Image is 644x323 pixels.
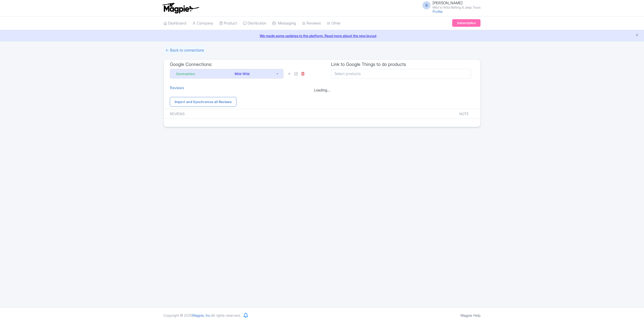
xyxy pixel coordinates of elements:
[209,71,276,77] div: Mild Wild
[161,3,200,14] img: logo-ab69f6fb50320c5b225c76a69d11143b.png
[327,16,341,30] a: Other
[160,313,244,318] div: Copyright © 2025 All rights reserved.
[433,9,443,14] a: Profile
[456,109,480,119] th: Note
[170,97,236,107] a: Import and Synchronize all Reviews
[3,33,641,38] a: We made some updates to the platform. Read more about the new layout
[314,88,330,92] span: Loading...
[170,81,184,95] a: Reviews
[192,16,213,30] a: Company
[243,16,266,30] a: Distribution
[302,16,321,30] a: Reviews
[452,19,480,27] a: Subscription
[164,46,206,55] a: ← Back to connections
[433,6,480,9] small: Mild to Wild Rafting & Jeep Tours
[422,1,431,9] span: B
[192,313,211,317] span: Magpie, Inc.
[170,69,283,79] button: Connection Mild Wild
[219,16,237,30] a: Product
[334,71,363,76] input: Select products
[176,71,206,77] div: Connection
[164,109,456,119] th: Reviews
[433,1,463,5] span: [PERSON_NAME]
[419,1,480,9] a: B [PERSON_NAME] Mild to Wild Rafting & Jeep Tours
[461,313,480,317] a: Magpie Help
[164,16,186,30] a: Dashboard
[272,16,296,30] a: Messaging
[331,62,468,67] h3: Link to Google Things to do products
[635,33,639,38] button: Close announcement
[170,62,313,67] h3: Google Connections:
